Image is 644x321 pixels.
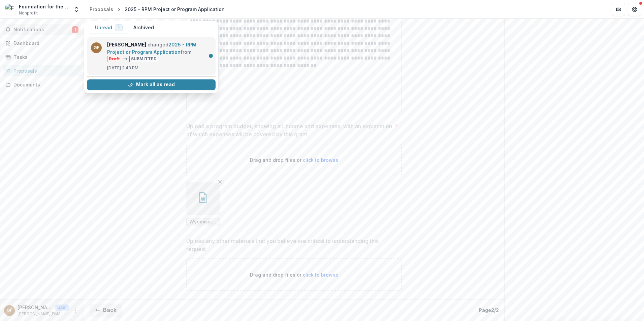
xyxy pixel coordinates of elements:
[90,21,128,34] button: Unread
[479,307,499,314] p: Page 2 / 2
[186,182,220,226] div: Remove FileWyomissing 2025 Programming Budget.2.docx
[18,304,53,311] p: [PERSON_NAME]
[3,24,81,35] button: Notifications1
[3,38,81,49] a: Dashboard
[128,21,159,34] button: Archived
[13,40,76,47] div: Dashboard
[13,81,76,88] div: Documents
[3,79,81,90] a: Documents
[13,27,72,33] span: Notifications
[612,3,625,16] button: Partners
[250,156,339,164] p: Drag and drop files or
[5,4,16,15] img: Foundation for the Reading Public Museum
[72,26,78,33] span: 1
[13,67,76,74] div: Proposals
[107,41,212,62] p: changed from
[118,25,120,30] span: 1
[18,311,69,317] p: [PERSON_NAME][EMAIL_ADDRESS][PERSON_NAME][DOMAIN_NAME]
[19,3,69,10] div: Foundation for the [GEOGRAPHIC_DATA]
[19,10,38,16] span: Nonprofit
[303,272,339,278] span: click to browse
[87,79,216,90] button: Mark all as read
[87,4,116,14] a: Proposals
[7,308,12,313] div: Geoff Fleming
[303,157,339,163] span: click to browse
[3,65,81,76] a: Proposals
[628,3,641,16] button: Get Help
[87,4,227,14] nav: breadcrumb
[72,307,80,315] button: More
[250,271,339,278] p: Drag and drop files or
[72,3,81,16] button: Open entity switcher
[186,122,392,138] p: Upload a program budget, showing all income and expenses, with an explanation of which expenses w...
[189,219,217,225] span: Wyomissing 2025 Programming Budget.2.docx
[186,237,398,253] p: Upload any other materials that you believe are critical to understanding this request
[125,6,225,13] div: 2025 - RPM Project or Program Application
[107,42,196,55] a: 2025 - RPM Project or Program Application
[216,178,224,186] button: Remove File
[3,51,81,63] a: Tasks
[90,304,122,317] button: Back
[13,53,76,61] div: Tasks
[55,305,69,311] p: User
[90,6,113,13] div: Proposals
